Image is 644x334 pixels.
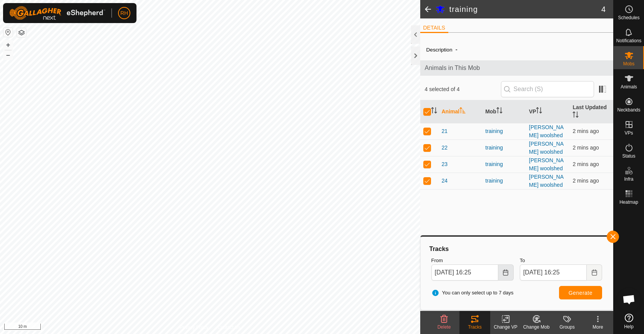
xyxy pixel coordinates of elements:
[490,324,521,331] div: Change VP
[459,108,466,115] p-sorticon: Activate to sort
[601,3,606,15] span: 4
[180,324,208,331] a: Privacy Policy
[482,100,526,123] th: Mob
[572,161,599,167] span: 23 Sept 2025, 4:23 pm
[618,15,639,20] span: Schedules
[569,290,592,296] span: Generate
[623,61,634,66] span: Mobs
[439,100,483,123] th: Animal
[3,50,13,60] button: –
[449,5,601,14] h2: training
[428,244,606,254] div: Tracks
[3,28,13,37] button: Reset Map
[559,286,602,299] button: Generate
[624,177,633,181] span: Infra
[485,144,523,152] div: training
[614,311,644,332] a: Help
[431,289,514,297] span: You can only select up to 7 days
[529,157,564,171] a: [PERSON_NAME] woolshed
[17,28,26,37] button: Map Layers
[442,177,448,185] span: 24
[496,108,503,115] p-sorticon: Activate to sort
[587,264,602,281] button: Choose Date
[529,141,564,155] a: [PERSON_NAME] woolshed
[529,174,564,188] a: [PERSON_NAME] woolshed
[120,9,128,17] span: RH
[442,127,448,135] span: 21
[498,264,514,281] button: Choose Date
[425,63,609,73] span: Animals in This Mob
[438,324,451,330] span: Delete
[616,38,641,43] span: Notifications
[459,324,490,331] div: Tracks
[552,324,582,331] div: Groups
[218,324,240,331] a: Contact Us
[572,145,599,151] span: 23 Sept 2025, 4:23 pm
[485,160,523,168] div: training
[526,100,570,123] th: VP
[453,43,461,56] span: -
[624,131,633,135] span: VPs
[442,144,448,152] span: 22
[485,127,523,135] div: training
[9,6,105,20] img: Gallagher Logo
[621,85,637,89] span: Animals
[572,178,599,184] span: 23 Sept 2025, 4:23 pm
[572,128,599,134] span: 23 Sept 2025, 4:23 pm
[425,85,501,93] span: 4 selected of 4
[624,324,634,329] span: Help
[426,47,453,53] label: Description
[485,177,523,185] div: training
[521,324,552,331] div: Change Mob
[420,24,448,33] li: DETAILS
[442,160,448,168] span: 23
[431,108,437,115] p-sorticon: Activate to sort
[569,100,613,123] th: Last Updated
[501,81,594,97] input: Search (S)
[431,257,514,264] label: From
[529,124,564,138] a: [PERSON_NAME] woolshed
[520,257,602,264] label: To
[572,113,579,119] p-sorticon: Activate to sort
[536,108,542,115] p-sorticon: Activate to sort
[619,200,638,204] span: Heatmap
[3,40,13,50] button: +
[582,324,613,331] div: More
[617,108,640,112] span: Neckbands
[617,288,641,311] div: Open chat
[622,154,635,158] span: Status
